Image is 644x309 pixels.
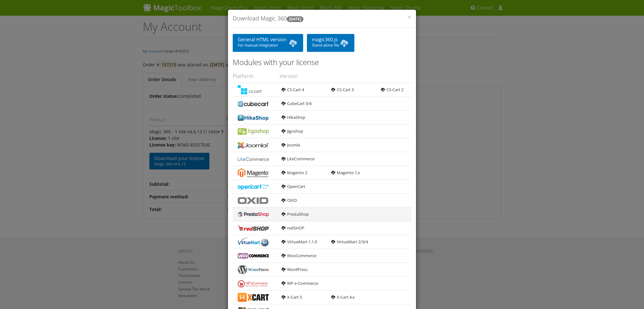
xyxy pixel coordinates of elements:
a: magic360.jsStand-alone file [307,34,354,52]
a: General HTML versionFor manual integration [233,34,303,52]
a: Joomla [281,142,300,148]
a: Jigoshop [281,128,303,134]
b: [DATE] [287,16,303,22]
a: X-Cart 5 [281,294,302,300]
a: CS-Cart 4 [281,87,304,92]
span: For manual integration [238,43,298,48]
a: LiteCommerce [281,156,314,162]
a: OpenCart [281,184,305,189]
th: Version [280,69,411,83]
a: CS-Cart 2 [381,87,403,92]
a: CubeCart 5/6 [281,101,312,106]
td: Magic 360 - 1 site v4.6.13 (1 site) [149,126,225,178]
a: CS-Cart 3 [331,87,354,92]
a: HikaShop [281,114,305,120]
a: WooCommerce [281,253,316,258]
a: Magento 1.x [331,170,360,175]
a: WordPress [281,267,308,272]
th: Platform [233,69,280,83]
h3: Modules with your license [233,58,411,66]
a: PrestaShop [281,211,309,217]
h4: Download Magic 360 [233,14,411,23]
a: VirtueMart 2/3/4 [331,239,368,245]
a: WP e-Commerce [281,280,318,286]
a: OXID [281,197,297,203]
a: Magento 2 [281,170,307,175]
a: X-Cart 4.x [331,294,355,300]
a: VirtueMart 1.1.9 [281,239,317,245]
span: × [408,13,411,21]
button: Close [408,14,411,20]
a: redSHOP [281,225,304,231]
span: Stand-alone file [312,43,349,48]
